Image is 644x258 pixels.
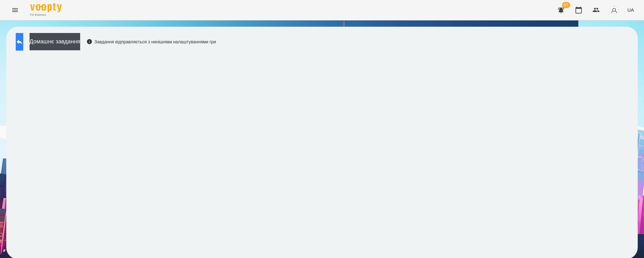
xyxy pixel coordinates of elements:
div: Завдання відправляється з нинішніми налаштуваннями гри [86,39,216,45]
span: UA [627,7,634,13]
span: For Business [30,13,62,17]
button: UA [625,4,636,16]
img: avatar_s.png [610,6,619,14]
button: Menu [8,3,23,18]
button: Домашнє завдання [30,33,80,50]
span: 61 [562,2,570,8]
img: Voopty Logo [30,3,62,12]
